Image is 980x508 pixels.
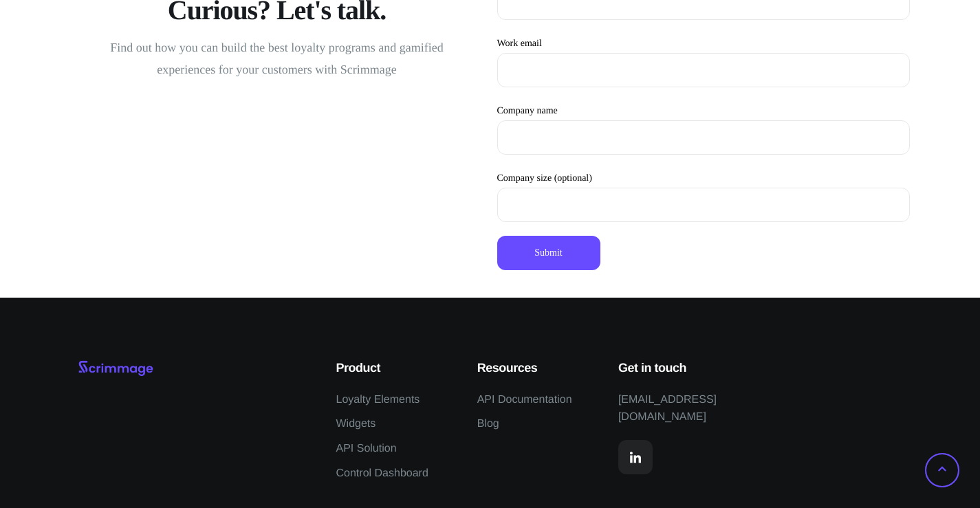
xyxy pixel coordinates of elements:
[336,391,420,409] a: Loyalty Elements
[477,415,499,433] a: Blog
[497,38,910,87] label: Work email
[497,120,910,155] input: Company name
[618,440,653,474] a: LinkedIn
[336,415,376,433] a: Widgets
[497,106,910,155] label: Company name
[477,391,572,409] a: API Documentation
[98,37,456,80] p: Find out how you can build the best loyalty programs and gamified experiences for your customers ...
[477,360,598,377] h5: Resources
[78,360,153,377] img: Scrimmage Logo
[336,465,428,483] a: Control Dashboard
[497,173,910,222] label: Company size (optional)
[497,53,910,87] input: Work email
[618,360,789,377] h5: Get in touch
[497,188,910,222] input: Company size (optional)
[336,360,457,377] h5: Product
[336,440,397,458] a: API Solution
[497,236,600,270] input: Submit
[618,391,789,426] a: [EMAIL_ADDRESS][DOMAIN_NAME]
